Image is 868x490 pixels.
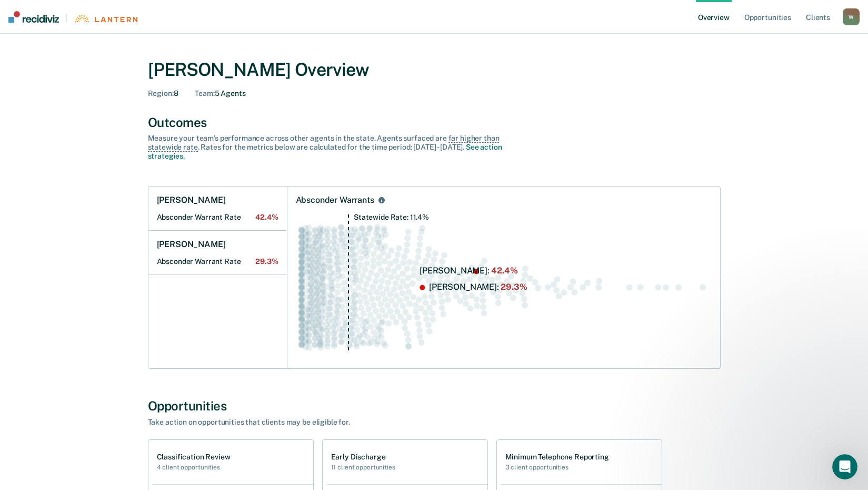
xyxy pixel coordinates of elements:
[157,195,226,205] h1: [PERSON_NAME]
[157,213,278,222] h2: Absconder Warrant Rate
[148,89,178,98] div: 8
[331,464,395,471] h2: 11 client opportunities
[296,195,374,205] div: Absconder Warrants
[157,464,231,471] h2: 4 client opportunities
[195,89,245,98] div: 5 Agents
[148,134,500,152] span: far higher than statewide rate
[74,15,137,23] img: Lantern
[157,453,231,462] h1: Classification Review
[148,89,174,97] span: Region :
[59,14,74,23] span: |
[148,231,287,275] a: [PERSON_NAME]Absconder Warrant Rate29.3%
[148,59,721,81] div: [PERSON_NAME] Overview
[148,187,287,231] a: [PERSON_NAME]Absconder Warrant Rate42.4%
[505,464,609,471] h2: 3 client opportunities
[148,115,721,130] div: Outcomes
[8,11,137,23] a: |
[376,195,387,205] button: Absconder Warrants
[255,213,278,222] span: 42.4%
[296,214,712,360] div: Swarm plot of all absconder warrant rates in the state for ALL caseloads, highlighting values of ...
[148,134,516,160] div: Measure your team’s performance across other agent s in the state. Agent s surfaced are . Rates f...
[157,239,226,250] h1: [PERSON_NAME]
[832,454,857,479] iframe: Intercom live chat
[843,8,860,25] button: W
[148,143,502,160] a: See action strategies.
[8,11,59,23] img: Recidiviz
[255,257,278,266] span: 29.3%
[331,453,395,462] h1: Early Discharge
[195,89,214,97] span: Team :
[505,453,609,462] h1: Minimum Telephone Reporting
[353,213,428,221] tspan: Statewide Rate: 11.4%
[157,257,278,266] h2: Absconder Warrant Rate
[148,418,516,427] div: Take action on opportunities that clients may be eligible for.
[148,398,721,414] div: Opportunities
